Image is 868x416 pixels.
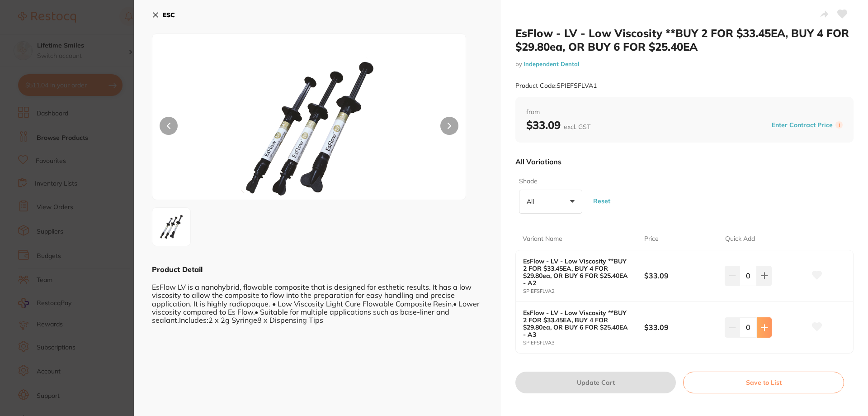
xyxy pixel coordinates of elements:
b: EsFlow - LV - Low Viscosity **BUY 2 FOR $33.45EA, BUY 4 FOR $29.80ea, OR BUY 6 FOR $25.40EA - A3 [523,309,632,338]
p: All [527,197,538,206]
label: Shade [519,177,580,186]
p: Price [644,234,659,244]
img: NiZ3aWR0aD0xOTIw [215,57,403,200]
img: NiZ3aWR0aD0xOTIw [155,210,188,243]
button: Enter Contract Price [769,121,835,129]
b: $33.09 [644,271,717,281]
h2: EsFlow - LV - Low Viscosity **BUY 2 FOR $33.45EA, BUY 4 FOR $29.80ea, OR BUY 6 FOR $25.40EA [515,26,854,53]
p: Quick Add [725,234,755,244]
p: All Variations [515,157,561,166]
b: ESC [163,11,175,19]
label: i [835,121,843,129]
small: SPIEFSFLVA2 [523,288,644,294]
b: EsFlow - LV - Low Viscosity **BUY 2 FOR $33.45EA, BUY 4 FOR $29.80ea, OR BUY 6 FOR $25.40EA - A2 [523,258,632,287]
div: EsFlow LV is a nanohybrid, flowable composite that is designed for esthetic results. It has a low... [152,274,483,324]
span: excl. GST [564,123,590,131]
button: Update Cart [515,372,676,393]
small: Product Code: SPIEFSFLVA1 [515,82,597,90]
button: Reset [590,184,613,217]
b: $33.09 [526,118,590,132]
p: Variant Name [523,234,562,244]
small: by [515,61,854,67]
span: from [526,108,843,117]
button: Save to List [683,372,844,393]
button: All [519,190,582,214]
small: SPIEFSFLVA3 [523,340,644,346]
b: Product Detail [152,265,203,274]
b: $33.09 [644,322,717,332]
button: ESC [152,7,175,23]
a: Independent Dental [524,60,579,67]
